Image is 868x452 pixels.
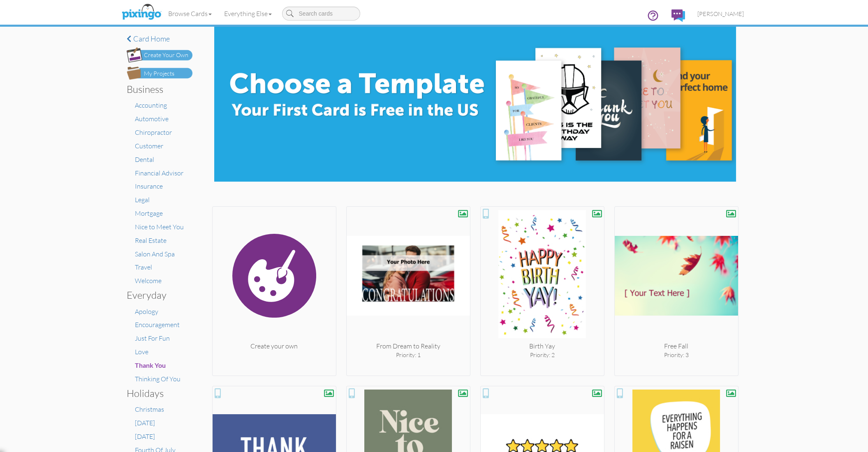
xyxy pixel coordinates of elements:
div: Create Your Own [144,51,188,60]
img: create-own-button.png [127,47,192,62]
a: Travel [135,263,152,271]
a: Dental [135,155,154,164]
div: Create your own [213,341,336,351]
div: Priority: 1 [347,351,470,359]
div: Priority: 3 [615,351,738,359]
a: Nice to Meet You [135,223,184,231]
a: Browse Cards [162,3,218,24]
a: Welcome [135,277,162,285]
a: Real Estate [135,236,167,244]
div: Birth Yay [481,341,604,351]
a: Accounting [135,101,167,109]
a: Customer [135,142,163,150]
img: pixingo logo [120,2,163,23]
h3: Everyday [127,290,186,300]
a: Salon And Spa [135,250,175,258]
img: create.svg [213,210,336,341]
a: Christmas [135,405,164,413]
img: 20250905-201811-b377196b96e5-250.png [347,210,470,341]
a: Apology [135,307,158,316]
a: Chiropractor [135,128,172,136]
a: Card home [127,35,192,43]
a: Love [135,348,148,356]
div: From Dream to Reality [347,341,470,351]
a: Everything Else [218,3,278,24]
img: e8896c0d-71ea-4978-9834-e4f545c8bf84.jpg [214,27,736,182]
div: Priority: 2 [481,351,604,359]
div: Free Fall [615,341,738,351]
a: Insurance [135,182,163,190]
a: [DATE] [135,432,155,440]
img: 20250828-163716-8d2042864239-250.jpg [481,210,604,341]
a: Legal [135,196,150,204]
a: Encouragement [135,321,180,329]
a: Financial Advisor [135,169,183,177]
a: Automotive [135,115,169,123]
img: comments.svg [671,9,685,22]
div: My Projects [144,69,174,78]
h3: Holidays [127,388,186,399]
a: Mortgage [135,209,163,217]
img: my-projects-button.png [127,67,192,80]
a: [DATE] [135,419,155,427]
span: [PERSON_NAME] [697,10,744,17]
a: Thinking Of You [135,375,181,383]
input: Search cards [282,7,360,21]
h3: Business [127,84,186,95]
a: Just For Fun [135,334,170,342]
a: Thank You [135,361,166,369]
img: 20250908-205024-9e166ba402a1-250.png [615,210,738,341]
a: [PERSON_NAME] [691,3,750,24]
